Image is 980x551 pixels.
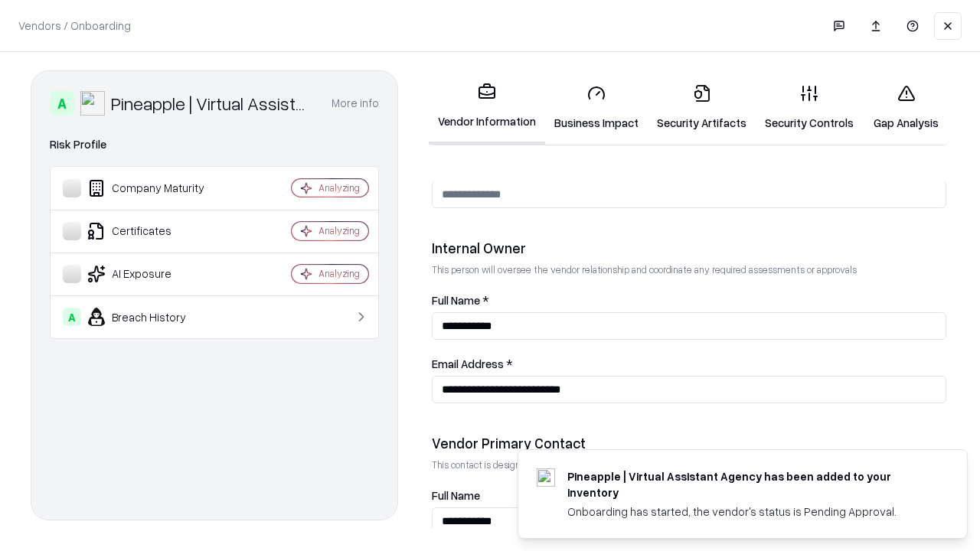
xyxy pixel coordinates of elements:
div: Certificates [63,222,246,240]
div: A [63,308,81,326]
div: Vendor Primary Contact [432,434,946,452]
a: Business Impact [545,72,648,143]
div: Internal Owner [432,239,946,257]
label: Full Name [432,490,946,501]
a: Vendor Information [429,70,545,145]
div: Risk Profile [50,135,379,154]
div: Pineapple | Virtual Assistant Agency has been added to your inventory [567,468,930,500]
div: Pineapple | Virtual Assistant Agency [111,91,313,116]
div: AI Exposure [63,265,246,283]
p: Vendors / Onboarding [18,18,131,34]
label: Full Name * [432,295,946,306]
div: Analyzing [318,224,360,237]
a: Security Artifacts [648,72,756,143]
div: Company Maturity [63,179,246,197]
div: Onboarding has started, the vendor's status is Pending Approval. [567,504,930,520]
label: Email Address * [432,358,946,370]
a: Gap Analysis [863,72,949,143]
p: This person will oversee the vendor relationship and coordinate any required assessments or appro... [432,263,946,276]
button: More info [332,90,379,117]
p: This contact is designated to receive the assessment request from Shift [432,458,946,471]
img: Pineapple | Virtual Assistant Agency [80,91,105,116]
a: Security Controls [756,72,863,143]
div: A [50,91,74,116]
img: trypineapple.com [537,468,555,487]
div: Analyzing [318,267,360,280]
div: Breach History [63,308,246,326]
div: Analyzing [318,181,360,194]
